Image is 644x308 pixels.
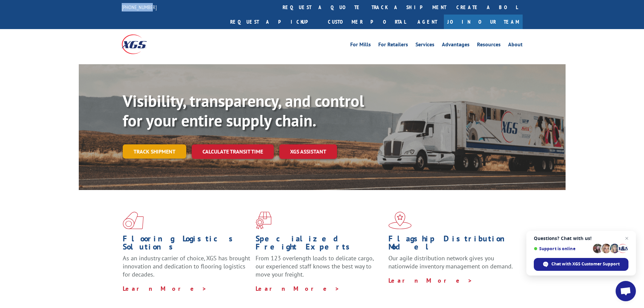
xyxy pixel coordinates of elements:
span: Support is online [534,246,591,251]
img: xgs-icon-flagship-distribution-model-red [388,212,412,229]
h1: Flooring Logistics Solutions [123,235,251,254]
a: Services [415,42,434,49]
span: Chat with XGS Customer Support [551,261,620,267]
p: From 123 overlength loads to delicate cargo, our experienced staff knows the best way to move you... [256,254,383,284]
a: Learn More > [388,277,473,284]
span: As an industry carrier of choice, XGS has brought innovation and dedication to flooring logistics... [123,254,250,278]
a: Resources [477,42,501,49]
a: Open chat [616,281,636,301]
a: Request a pickup [225,15,323,29]
span: Our agile distribution network gives you nationwide inventory management on demand. [388,254,513,270]
a: [PHONE_NUMBER] [122,4,157,10]
b: Visibility, transparency, and control for your entire supply chain. [123,90,364,131]
a: Track shipment [123,144,186,159]
a: XGS ASSISTANT [279,144,337,159]
a: Learn More > [256,285,340,292]
img: xgs-icon-focused-on-flooring-red [256,212,271,229]
a: Calculate transit time [192,144,274,159]
a: Join Our Team [444,15,523,29]
span: Questions? Chat with us! [534,236,628,241]
a: Advantages [442,42,470,49]
span: Chat with XGS Customer Support [534,258,628,271]
h1: Specialized Freight Experts [256,235,383,254]
a: Agent [411,15,444,29]
a: For Mills [350,42,371,49]
a: Learn More > [123,285,207,292]
a: About [508,42,523,49]
a: For Retailers [378,42,408,49]
img: xgs-icon-total-supply-chain-intelligence-red [123,212,144,229]
a: Customer Portal [323,15,411,29]
h1: Flagship Distribution Model [388,235,516,254]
